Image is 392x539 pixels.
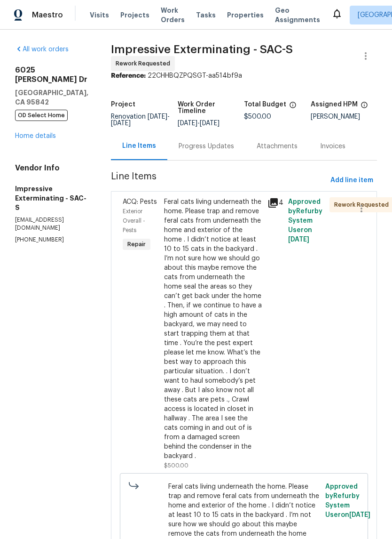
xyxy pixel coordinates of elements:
[178,101,244,114] h5: Work Order Timeline
[289,101,297,113] span: The total cost of line items that have been proposed by Opendoor. This sum includes line items th...
[111,113,170,127] span: Renovation
[161,6,185,24] span: Work Orders
[311,113,377,120] div: [PERSON_NAME]
[164,463,188,468] span: $500.00
[275,6,320,24] span: Geo Assignments
[288,236,309,243] span: [DATE]
[32,10,63,20] span: Maestro
[178,120,220,127] span: -
[111,120,131,127] span: [DATE]
[325,483,370,518] span: Approved by Refurby System User on
[120,10,149,20] span: Projects
[111,172,327,189] span: Line Items
[111,72,146,79] b: Reference:
[311,101,358,108] h5: Assigned HPM
[15,236,88,244] p: [PHONE_NUMBER]
[111,101,135,108] h5: Project
[15,65,88,84] h2: 6025 [PERSON_NAME] Dr
[244,113,271,120] span: $500.00
[123,209,145,233] span: Exterior Overall - Pests
[15,133,56,139] a: Home details
[111,113,170,127] span: -
[179,142,234,151] div: Progress Updates
[349,512,370,518] span: [DATE]
[124,240,149,249] span: Repair
[330,175,373,186] span: Add line item
[15,163,88,173] h4: Vendor Info
[244,101,286,108] h5: Total Budget
[116,59,174,68] span: Rework Requested
[15,46,69,53] a: All work orders
[111,44,293,55] span: Impressive Exterminating - SAC-S
[327,172,377,189] button: Add line item
[15,88,88,107] h5: [GEOGRAPHIC_DATA], CA 95842
[257,142,298,151] div: Attachments
[200,120,220,127] span: [DATE]
[288,199,322,243] span: Approved by Refurby System User on
[361,101,368,113] span: The hpm assigned to this work order.
[178,120,197,127] span: [DATE]
[148,113,167,120] span: [DATE]
[15,184,88,212] h5: Impressive Exterminating - SAC-S
[15,110,68,121] span: OD Select Home
[320,142,345,151] div: Invoices
[164,197,262,461] div: Feral cats living underneath the home. Please trap and remove feral cats from underneath the home...
[196,12,216,18] span: Tasks
[111,71,377,80] div: 22CHHBQZPQSGT-aa514bf9a
[267,197,282,209] div: 4
[227,10,264,20] span: Properties
[90,10,109,20] span: Visits
[15,216,88,232] p: [EMAIL_ADDRESS][DOMAIN_NAME]
[123,199,157,205] span: ACQ: Pests
[122,141,156,151] div: Line Items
